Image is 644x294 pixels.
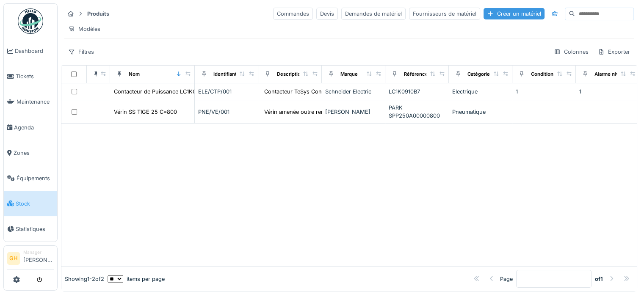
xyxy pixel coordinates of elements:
div: Référence constructeur [404,71,459,78]
strong: of 1 [595,275,603,283]
span: Statistiques [16,225,54,233]
span: Maintenance [17,98,54,106]
a: Agenda [4,115,57,140]
div: Marque [340,71,358,78]
div: Conditionnement [531,71,571,78]
div: [PERSON_NAME] [325,108,382,116]
div: Demandes de matériel [341,8,406,20]
div: Colonnes [550,46,592,58]
div: Vérin SS TIGE 25 C=800 [114,108,177,116]
div: PARK SPP250A00000800 [389,104,445,120]
div: Catégorie [467,71,490,78]
div: Pneumatique [452,108,509,116]
div: 1 [579,88,636,96]
div: Description [277,71,304,78]
span: Agenda [14,124,54,132]
div: Commandes [273,8,313,20]
div: Modèles [64,23,104,35]
div: Devis [316,8,338,20]
span: Dashboard [15,47,54,55]
div: Nom [129,71,140,78]
a: GH Manager[PERSON_NAME] [7,249,54,269]
div: LC1K0910B7 [389,88,445,96]
a: Tickets [4,64,57,89]
div: 1 [516,88,572,96]
div: Schneider Electric [325,88,382,96]
div: Filtres [64,46,98,58]
span: Tickets [16,72,54,80]
span: Zones [14,149,54,157]
div: Vérin amenée outre remplisseuse ligne BIB [264,108,373,116]
div: Identifiant interne [213,71,254,78]
div: Electrique [452,88,509,96]
li: GH [7,252,20,265]
span: Stock [16,200,54,208]
div: Alarme niveau bas [594,71,637,78]
div: Exporter [594,46,634,58]
a: Stock [4,191,57,216]
a: Maintenance [4,89,57,115]
div: Contacteur de Puissance LC1K0910B7 [114,88,211,96]
li: [PERSON_NAME] [23,249,54,267]
a: Zones [4,140,57,165]
div: Créer un matériel [484,8,544,19]
div: Manager [23,249,54,256]
div: items per page [108,275,165,283]
strong: Produits [84,10,113,18]
img: Badge_color-CXgf-gQk.svg [18,8,43,34]
div: PNE/VE/001 [198,108,255,116]
span: Équipements [17,174,54,182]
div: ELE/CTP/001 [198,88,255,96]
div: Fournisseurs de matériel [409,8,480,20]
div: Page [500,275,513,283]
div: Showing 1 - 2 of 2 [65,275,104,283]
a: Statistiques [4,216,57,242]
a: Équipements [4,165,57,191]
div: Contacteur TeSys Control 036362 24V 50/60Hz 4kW... [264,88,407,96]
a: Dashboard [4,38,57,64]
